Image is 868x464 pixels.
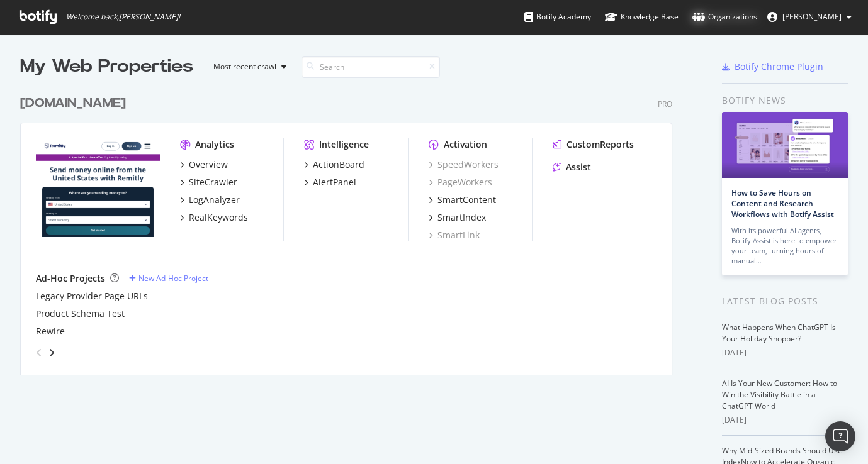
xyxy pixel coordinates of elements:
[605,11,679,23] div: Knowledge Base
[566,161,591,174] div: Assist
[757,7,862,27] button: [PERSON_NAME]
[735,60,823,73] div: Botify Chrome Plugin
[437,194,496,206] div: SmartContent
[36,272,105,285] div: Ad-Hoc Projects
[189,158,228,171] div: Overview
[429,176,492,189] a: PageWorkers
[180,158,228,171] a: Overview
[722,294,848,308] div: Latest Blog Posts
[203,57,291,77] button: Most recent crawl
[313,176,356,189] div: AlertPanel
[722,322,836,344] a: What Happens When ChatGPT Is Your Holiday Shopper?
[731,226,838,266] div: With its powerful AI agents, Botify Assist is here to empower your team, turning hours of manual…
[36,307,125,320] a: Product Schema Test
[180,176,237,189] a: SiteCrawler
[189,194,240,206] div: LogAnalyzer
[20,79,682,375] div: grid
[180,211,248,224] a: RealKeywords
[319,138,369,151] div: Intelligence
[429,158,499,171] a: SpeedWorkers
[31,343,47,363] div: angle-left
[429,229,480,241] a: SmartLink
[180,194,240,206] a: LogAnalyzer
[444,138,487,151] div: Activation
[825,421,855,451] div: Open Intercom Messenger
[782,11,842,22] span: Adam Whittles
[304,176,356,189] a: AlertPanel
[722,378,837,411] a: AI Is Your New Customer: How to Win the Visibility Battle in a ChatGPT World
[20,94,126,113] div: [DOMAIN_NAME]
[213,63,276,70] div: Most recent crawl
[304,158,364,171] a: ActionBoard
[302,56,440,78] input: Search
[313,158,364,171] div: ActionBoard
[731,187,834,219] a: How to Save Hours on Content and Research Workflows with Botify Assist
[524,11,591,23] div: Botify Academy
[20,54,193,79] div: My Web Properties
[36,325,65,338] a: Rewire
[722,94,848,108] div: Botify news
[189,176,237,189] div: SiteCrawler
[722,112,848,178] img: How to Save Hours on Content and Research Workflows with Botify Assist
[722,414,848,426] div: [DATE]
[189,211,248,224] div: RealKeywords
[429,211,486,224] a: SmartIndex
[138,273,208,284] div: New Ad-Hoc Project
[129,273,208,284] a: New Ad-Hoc Project
[553,138,634,151] a: CustomReports
[36,290,148,302] a: Legacy Provider Page URLs
[722,60,823,73] a: Botify Chrome Plugin
[20,94,131,113] a: [DOMAIN_NAME]
[47,346,56,359] div: angle-right
[553,161,591,174] a: Assist
[566,138,634,151] div: CustomReports
[36,138,160,238] img: remitly.com
[66,12,180,22] span: Welcome back, [PERSON_NAME] !
[195,138,234,151] div: Analytics
[429,194,496,206] a: SmartContent
[437,211,486,224] div: SmartIndex
[722,347,848,358] div: [DATE]
[658,99,672,109] div: Pro
[692,11,757,23] div: Organizations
